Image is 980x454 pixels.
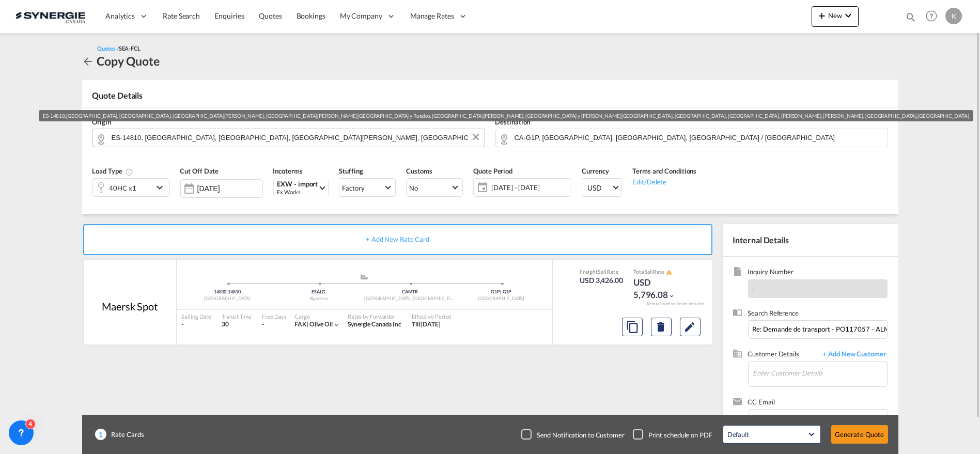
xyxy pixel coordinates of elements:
[582,167,609,175] span: Currency
[412,312,451,320] div: Effective Period
[106,430,144,439] span: Rate Cards
[622,318,643,336] button: Copy
[273,167,303,175] span: Incoterms
[748,349,818,361] span: Customer Details
[905,11,916,23] md-icon: icon-magnify
[491,183,568,192] span: [DATE] - [DATE]
[754,411,858,432] input: Chips input.
[83,224,712,255] div: + Add New Rate Card
[816,11,854,20] span: New
[222,312,252,320] div: Transit Time
[818,349,888,361] span: + Add New Customer
[228,289,241,294] span: 14810
[648,430,712,440] div: Print schedule on PDF
[633,429,712,440] md-checkbox: Checkbox No Ink
[632,176,696,186] div: Edit/Delete
[503,289,512,294] span: G1P
[409,184,418,192] div: No
[97,53,160,69] div: Copy Quote
[95,429,106,440] span: 1
[412,320,441,329] div: Till 05 Nov 2025
[468,129,484,145] button: Clear Input
[262,320,264,329] div: -
[273,179,329,197] md-select: Select Incoterms: EXW - import Ex Works
[153,181,169,194] md-icon: icon-chevron-down
[98,45,119,52] span: Quotes /
[15,5,85,28] img: 1f56c880d42311ef80fc7dca854c8e59.png
[495,118,531,126] span: Destination
[633,276,685,301] div: USD 5,796.08
[651,318,672,336] button: Delete
[748,397,888,409] span: CC Email
[831,425,888,444] button: Generate Quote
[905,11,916,27] div: icon-magnify
[294,320,309,328] span: FAK
[473,167,512,175] span: Quote Period
[182,312,212,320] div: Sailing Date
[110,181,136,195] div: 40HC x1
[842,9,854,22] md-icon: icon-chevron-down
[812,6,859,27] button: icon-plus 400-fgNewicon-chevron-down
[364,295,456,302] div: [GEOGRAPHIC_DATA], [GEOGRAPHIC_DATA]
[333,321,340,328] md-icon: icon-chevron-down
[753,362,887,385] input: Enter Customer Details
[339,167,363,175] span: Stuffing
[214,289,228,294] span: 14810
[277,180,318,188] div: EXW - import
[668,292,675,300] md-icon: icon-chevron-down
[82,53,97,69] div: icon-arrow-left
[923,7,945,26] div: Help
[537,430,625,440] div: Send Notification to Customer
[456,295,547,302] div: [GEOGRAPHIC_DATA]
[748,320,888,339] input: Enter search reference
[727,430,749,439] div: Default
[816,9,828,22] md-icon: icon-plus 400-fg
[598,269,606,275] span: Sell
[412,320,441,328] span: Till [DATE]
[723,224,898,256] div: Internal Details
[521,429,625,440] md-checkbox: Checkbox No Ink
[82,90,898,106] div: Quote Details
[500,289,502,294] span: |
[92,178,170,197] div: 40HC x1icon-chevron-down
[259,11,282,20] span: Quotes
[495,129,888,147] md-input-container: CA-G1P,Québec, QC,Quebec / Québec
[339,178,396,197] md-select: Select Stuffing: Factory
[748,267,888,279] span: Inquiry Number
[582,178,622,197] md-select: Select Currency: $ USDUnited States Dollar
[348,320,401,329] div: Synergie Canada Inc
[273,295,364,302] div: Algeciras
[163,11,200,20] span: Rate Search
[639,301,712,307] div: Remark and Inclusion included
[366,235,429,243] span: + Add New Rate Card
[753,410,887,432] md-chips-wrap: Chips container. Enter the text area, then type text, and press enter to add a chip.
[262,312,287,320] div: Free Days
[92,118,111,126] span: Origin
[82,55,95,68] md-icon: icon-arrow-left
[666,269,672,275] md-icon: icon-alert
[406,167,432,175] span: Customs
[226,289,228,294] span: |
[105,11,135,21] span: Analytics
[294,320,333,329] div: olive oil
[364,289,456,295] div: CAMTR
[119,45,141,52] span: SEA-FCL
[102,299,158,314] div: Maersk Spot
[633,268,685,276] div: Total Rate
[348,312,401,320] div: Rates by Forwarder
[306,320,308,328] span: |
[222,320,252,329] div: 30
[945,8,962,24] div: K
[580,268,623,275] div: Freight Rate
[923,7,940,25] span: Help
[342,184,364,192] div: Factory
[182,295,273,302] div: [GEOGRAPHIC_DATA]
[180,167,219,175] span: Cut Off Date
[214,11,244,20] span: Enquiries
[340,11,382,21] span: My Company
[277,188,318,196] div: Ex Works
[587,183,611,193] span: USD
[680,318,701,336] button: Edit
[92,129,485,147] md-input-container: ES-14810,Bernabe, Carcabuey, Casa de la Solana San Ramón, Casa de Zamora, Castillo y Ruedos, Cort...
